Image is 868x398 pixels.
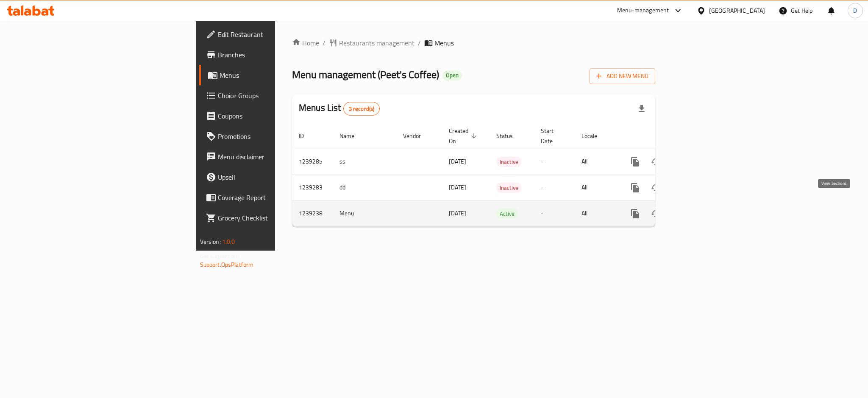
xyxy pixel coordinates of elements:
[200,236,221,247] span: Version:
[709,6,765,15] div: [GEOGRAPHIC_DATA]
[200,251,239,262] span: Get support on:
[434,38,454,48] span: Menus
[199,45,341,65] a: Branches
[200,259,254,270] a: Support.OpsPlatform
[199,65,341,85] a: Menus
[632,99,652,119] div: Export file
[199,208,341,228] a: Grocery Checklist
[333,149,396,175] td: ss
[199,187,341,208] a: Coverage Report
[199,147,341,167] a: Menu disclaimer
[625,178,645,198] button: more
[625,203,645,224] button: more
[575,149,618,175] td: All
[218,90,334,101] span: Choice Groups
[541,126,565,146] span: Start Date
[333,175,396,200] td: dd
[292,65,439,84] span: Menu management ( Peet's Coffee )
[218,29,334,40] span: Edit Restaurant
[218,213,334,223] span: Grocery Checklist
[343,102,380,116] div: Total records count
[220,70,334,80] span: Menus
[333,200,396,226] td: Menu
[449,126,479,146] span: Created On
[596,71,648,82] span: Add New Menu
[344,105,380,113] span: 3 record(s)
[442,71,462,81] div: Open
[645,203,666,224] button: Change Status
[590,68,655,84] button: Add New Menu
[339,131,365,141] span: Name
[618,123,713,149] th: Actions
[496,157,522,167] span: Inactive
[496,183,522,193] span: Inactive
[449,182,466,193] span: [DATE]
[218,192,334,203] span: Coverage Report
[222,236,235,247] span: 1.0.0
[496,209,518,219] span: Active
[418,38,421,48] li: /
[534,149,575,175] td: -
[575,200,618,226] td: All
[218,50,334,60] span: Branches
[534,175,575,200] td: -
[617,6,669,16] div: Menu-management
[218,111,334,121] span: Coupons
[853,6,857,15] span: D
[496,131,524,141] span: Status
[199,167,341,187] a: Upsell
[218,172,334,182] span: Upsell
[449,156,466,167] span: [DATE]
[218,131,334,141] span: Promotions
[199,85,341,106] a: Choice Groups
[442,72,462,79] span: Open
[534,200,575,226] td: -
[199,126,341,147] a: Promotions
[299,102,380,116] h2: Menus List
[292,123,713,227] table: enhanced table
[575,175,618,200] td: All
[199,24,341,45] a: Edit Restaurant
[299,131,315,141] span: ID
[645,178,666,198] button: Change Status
[581,131,608,141] span: Locale
[339,38,415,48] span: Restaurants management
[329,38,415,48] a: Restaurants management
[199,106,341,126] a: Coupons
[403,131,432,141] span: Vendor
[645,152,666,172] button: Change Status
[449,208,466,219] span: [DATE]
[292,38,655,48] nav: breadcrumb
[218,152,334,162] span: Menu disclaimer
[625,152,645,172] button: more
